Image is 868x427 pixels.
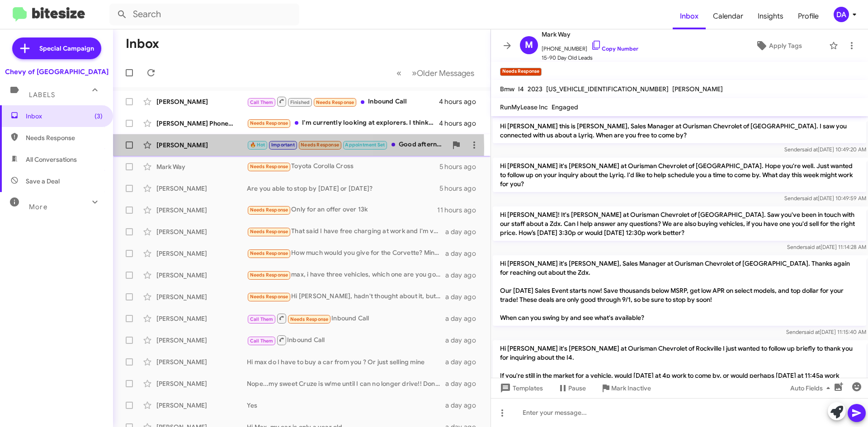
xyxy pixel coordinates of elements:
[406,64,480,82] button: Next
[156,227,247,236] div: [PERSON_NAME]
[518,85,524,93] span: I4
[247,401,445,410] div: Yes
[546,85,669,93] span: [US_VEHICLE_IDENTIFICATION_NUMBER]
[109,4,299,25] input: Search
[250,142,265,148] span: 🔥 Hot
[591,45,638,52] a: Copy Number
[247,248,445,258] div: How much would you give for the Corvette? Mine only has $35K miles?
[247,357,445,366] div: Hi max do I have to buy a car from you ? Or just selling mine
[247,313,445,324] div: Inbound Call
[250,272,288,278] span: Needs Response
[493,255,866,326] p: Hi [PERSON_NAME] it's [PERSON_NAME], Sales Manager at Ourisman Chevrolet of [GEOGRAPHIC_DATA]. Th...
[247,226,445,237] div: That said I have free charging at work and I'm very happy with the all electric lifestyle
[804,328,820,335] span: said at
[826,7,858,22] button: DA
[417,68,474,78] span: Older Messages
[301,142,339,148] span: Needs Response
[271,142,295,148] span: Important
[593,380,658,396] button: Mark Inactive
[493,118,866,143] p: Hi [PERSON_NAME] this is [PERSON_NAME], Sales Manager at Ourisman Chevrolet of [GEOGRAPHIC_DATA]....
[783,380,841,396] button: Auto Fields
[316,99,354,105] span: Needs Response
[156,357,247,366] div: [PERSON_NAME]
[247,291,445,302] div: Hi [PERSON_NAME], hadn't thought about it, but I suppose anything's possible. I won't sell you my...
[784,195,866,202] span: Sender [DATE] 10:49:59 AM
[500,68,542,76] small: Needs Response
[247,334,445,346] div: Inbound Call
[500,85,514,93] span: Bmw
[156,162,247,171] div: Mark Way
[439,162,483,171] div: 5 hours ago
[250,294,288,300] span: Needs Response
[247,205,437,215] div: Only for an offer over 13k
[445,336,483,345] div: a day ago
[290,99,310,105] span: Finished
[445,379,483,388] div: a day ago
[791,3,826,29] a: Profile
[247,270,445,280] div: max, i have three vehicles, which one are you going to give me a deal on that i can't refuse? che...
[156,249,247,258] div: [PERSON_NAME]
[672,85,723,93] span: [PERSON_NAME]
[39,44,94,53] span: Special Campaign
[396,67,401,79] span: «
[250,120,288,126] span: Needs Response
[250,99,274,105] span: Call Them
[26,112,103,121] span: Inbox
[445,227,483,236] div: a day ago
[790,380,834,396] span: Auto Fields
[542,29,638,40] span: Mark Way
[445,249,483,258] div: a day ago
[500,103,548,111] span: RunMyLease Inc
[673,3,706,29] a: Inbox
[250,229,288,235] span: Needs Response
[156,379,247,388] div: [PERSON_NAME]
[156,314,247,323] div: [PERSON_NAME]
[528,85,542,93] span: 2023
[392,64,480,82] nav: Page navigation example
[706,3,750,29] a: Calendar
[156,206,247,215] div: [PERSON_NAME]
[491,380,550,396] button: Templates
[493,206,866,241] p: Hi [PERSON_NAME]! It's [PERSON_NAME] at Ourisman Chevrolet of [GEOGRAPHIC_DATA]. Saw you've been ...
[247,96,439,107] div: Inbound Call
[732,38,825,54] button: Apply Tags
[250,316,274,322] span: Call Them
[568,380,586,396] span: Pause
[525,38,533,52] span: M
[834,7,849,22] div: DA
[542,53,638,62] span: 15-90 Day Old Leads
[250,338,274,344] span: Call Them
[611,380,651,396] span: Mark Inactive
[247,161,439,172] div: Toyota Corolla Cross
[552,103,578,111] span: Engaged
[769,38,802,54] span: Apply Tags
[247,184,439,193] div: Are you able to stop by [DATE] or [DATE]?
[156,401,247,410] div: [PERSON_NAME]
[26,155,77,164] span: All Conversations
[250,250,288,256] span: Needs Response
[391,64,407,82] button: Previous
[542,40,638,53] span: [PHONE_NUMBER]
[437,206,483,215] div: 11 hours ago
[805,244,821,250] span: said at
[156,292,247,301] div: [PERSON_NAME]
[445,314,483,323] div: a day ago
[802,195,818,202] span: said at
[156,184,247,193] div: [PERSON_NAME]
[156,119,247,128] div: [PERSON_NAME] Phone Up
[26,177,60,186] span: Save a Deal
[94,112,103,121] span: (3)
[750,3,791,29] a: Insights
[156,141,247,150] div: [PERSON_NAME]
[345,142,385,148] span: Appointment Set
[247,118,439,128] div: I'm currently looking at explorers. I think the equinox is going to be a little to small with hav...
[26,133,103,142] span: Needs Response
[412,67,417,79] span: »
[247,379,445,388] div: Nope...my sweet Cruze is w/me until I can no longer drive!! Don't ask again please.
[498,380,543,396] span: Templates
[445,271,483,280] div: a day ago
[550,380,593,396] button: Pause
